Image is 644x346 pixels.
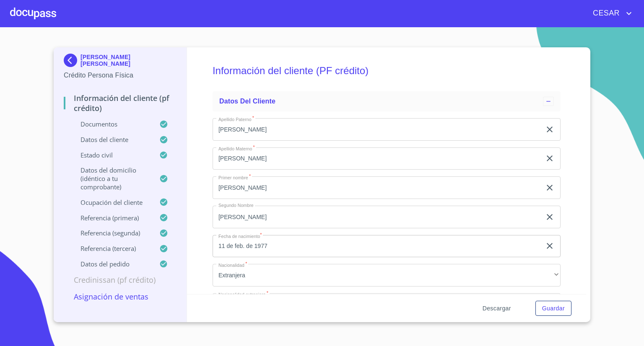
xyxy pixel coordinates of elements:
[542,303,565,314] span: Guardar
[219,98,275,105] span: Datos del cliente
[545,124,555,134] button: clear input
[213,91,561,111] div: Datos del cliente
[64,166,159,191] p: Datos del domicilio (idéntico a tu comprobante)
[64,70,177,80] p: Crédito Persona Física
[64,260,159,268] p: Datos del pedido
[587,7,624,20] span: CESAR
[64,120,159,128] p: Documentos
[545,212,555,222] button: clear input
[213,264,561,287] div: Extranjera
[64,93,177,113] p: Información del cliente (PF crédito)
[64,151,159,159] p: Estado Civil
[64,198,159,207] p: Ocupación del Cliente
[80,54,177,67] p: [PERSON_NAME] [PERSON_NAME]
[483,303,511,314] span: Descargar
[64,275,177,285] p: Credinissan (PF crédito)
[64,214,159,222] p: Referencia (primera)
[64,54,80,67] img: Docupass spot blue
[64,292,177,302] p: Asignación de Ventas
[213,54,561,88] h5: Información del cliente (PF crédito)
[64,54,177,70] div: [PERSON_NAME] [PERSON_NAME]
[545,153,555,163] button: clear input
[64,229,159,237] p: Referencia (segunda)
[545,183,555,193] button: clear input
[64,135,159,144] p: Datos del cliente
[535,301,571,316] button: Guardar
[64,244,159,253] p: Referencia (tercera)
[479,301,514,316] button: Descargar
[587,7,634,20] button: account of current user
